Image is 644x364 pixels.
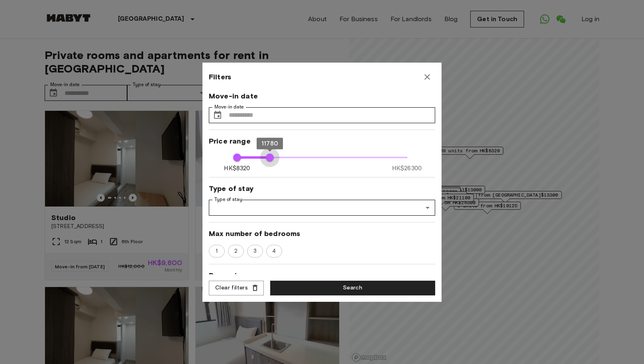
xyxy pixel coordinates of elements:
[209,184,435,193] span: Type of stay
[392,164,422,173] span: HK$26300
[209,91,435,101] span: Move-in date
[214,104,244,110] label: Move-in date
[247,245,263,258] div: 3
[209,271,435,280] span: Room size
[209,72,231,82] span: Filters
[211,247,222,255] span: 1
[230,247,242,255] span: 2
[266,245,282,258] div: 4
[261,140,278,147] span: 11780
[214,196,242,203] label: Type of stay
[209,245,225,258] div: 1
[249,247,261,255] span: 3
[268,247,280,255] span: 4
[270,281,435,295] button: Search
[224,164,250,173] span: HK$8320
[210,107,226,123] button: Choose date
[209,229,435,238] span: Max number of bedrooms
[209,281,264,295] button: Clear filters
[209,136,435,146] span: Price range
[228,245,244,258] div: 2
